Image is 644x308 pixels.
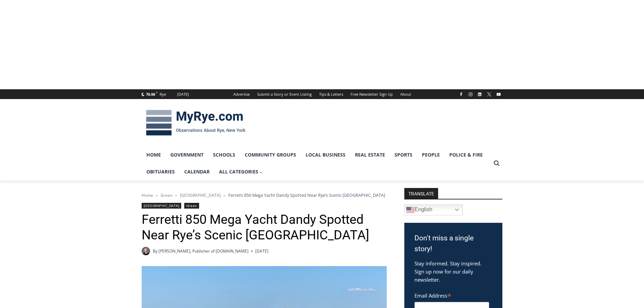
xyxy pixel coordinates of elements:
span: > [223,193,225,198]
div: Rye [160,91,166,97]
a: Real Estate [350,146,390,163]
nav: Primary Navigation [142,146,491,181]
a: [PERSON_NAME], Publisher of [DOMAIN_NAME] [159,248,248,254]
a: Home [142,146,166,163]
a: Linkedin [476,90,484,98]
time: [DATE] [255,248,268,254]
h1: Ferretti 850 Mega Yacht Dandy Spotted Near Rye’s Scenic [GEOGRAPHIC_DATA] [142,212,387,243]
span: 76.06 [146,92,155,97]
a: Government [166,146,208,163]
a: Green [161,192,172,198]
img: MyRye.com [142,105,250,140]
span: Ferretti 850 Mega Yacht Dandy Spotted Near Rye’s Scenic [GEOGRAPHIC_DATA] [228,192,385,198]
span: By [153,248,158,254]
nav: Breadcrumbs [142,192,387,198]
div: [DATE] [177,91,189,97]
a: All Categories [214,163,268,180]
span: > [175,193,177,198]
a: Author image [142,247,150,255]
a: Instagram [467,90,475,98]
img: en [406,206,414,214]
a: Free Newsletter Sign Up [347,89,397,99]
span: All Categories [219,168,263,175]
a: English [404,205,463,215]
a: About [397,89,415,99]
a: Obituaries [142,163,180,180]
a: People [417,146,445,163]
a: Home [142,192,153,198]
a: Submit a Story or Event Listing [254,89,315,99]
a: [GEOGRAPHIC_DATA] [180,192,221,198]
a: [GEOGRAPHIC_DATA] [142,203,182,209]
span: > [156,193,158,198]
label: Email Address [414,289,489,301]
a: Schools [208,146,240,163]
h3: Don't miss a single story! [414,233,492,254]
nav: Secondary Navigation [230,89,415,99]
a: YouTube [495,90,503,98]
button: View Search Form [491,157,503,169]
a: Police & Fire [445,146,487,163]
strong: TRANSLATE [404,188,438,199]
a: Tips & Letters [315,89,347,99]
a: Facebook [457,90,465,98]
a: Green [184,203,199,209]
a: Sports [390,146,417,163]
span: F [156,91,158,94]
p: Stay informed. Stay inspired. Sign up now for our daily newsletter. [414,259,492,284]
a: Calendar [180,163,214,180]
a: Local Business [301,146,350,163]
a: Advertise [230,89,254,99]
a: X [485,90,493,98]
a: Community Groups [240,146,301,163]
